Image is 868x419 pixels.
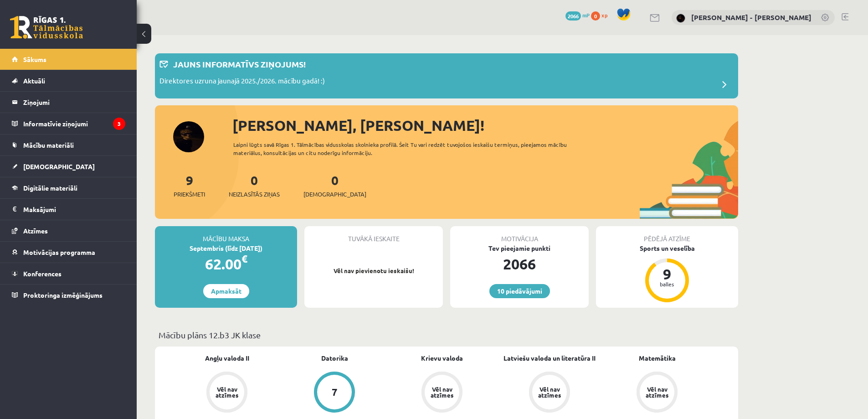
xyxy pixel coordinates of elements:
[691,13,812,22] a: [PERSON_NAME] - [PERSON_NAME]
[155,226,297,243] div: Mācību maksa
[23,269,62,278] span: Konferences
[565,11,581,21] span: 2066
[281,372,388,414] a: 7
[676,14,685,23] img: Kristers Vītums - Jaunzems
[214,386,240,398] div: Vēl nav atzīmes
[173,58,306,70] p: Jauns informatīvs ziņojums!
[12,70,125,91] a: Aktuāli
[12,242,125,263] a: Motivācijas programma
[241,252,247,265] span: €
[155,253,297,275] div: 62.00
[173,372,281,414] a: Vēl nav atzīmes
[23,77,45,85] span: Aktuāli
[113,118,125,130] i: 3
[159,58,734,94] a: Jauns informatīvs ziņojums! Direktores uzruna jaunajā 2025./2026. mācību gadā! :)
[23,291,103,299] span: Proktoringa izmēģinājums
[203,284,249,298] a: Apmaksāt
[644,386,670,398] div: Vēl nav atzīmes
[12,199,125,220] a: Maksājumi
[23,92,125,113] legend: Ziņojumi
[23,227,48,235] span: Atzīmes
[23,248,95,256] span: Motivācijas programma
[10,16,83,39] a: Rīgas 1. Tālmācības vidusskola
[303,172,366,199] a: 0[DEMOGRAPHIC_DATA]
[450,253,589,275] div: 2066
[159,329,734,341] p: Mācību plāns 12.b3 JK klase
[596,243,738,253] div: Sports un veselība
[12,285,125,305] a: Proktoringa izmēģinājums
[12,156,125,177] a: [DEMOGRAPHIC_DATA]
[496,372,603,414] a: Vēl nav atzīmes
[23,55,46,63] span: Sākums
[450,243,589,253] div: Tev pieejamie punkti
[653,281,681,287] div: balles
[591,11,612,19] a: 0 xp
[321,353,348,363] a: Datorika
[596,226,738,243] div: Pēdējā atzīme
[421,353,463,363] a: Krievu valoda
[23,113,125,134] legend: Informatīvie ziņojumi
[309,266,438,275] p: Vēl nav pievienotu ieskaišu!
[174,190,205,199] span: Priekšmeti
[565,11,590,19] a: 2066 mP
[12,134,125,155] a: Mācību materiāli
[429,386,455,398] div: Vēl nav atzīmes
[596,243,738,304] a: Sports un veselība 9 balles
[603,372,711,414] a: Vēl nav atzīmes
[232,114,738,136] div: [PERSON_NAME], [PERSON_NAME]!
[155,243,297,253] div: Septembris (līdz [DATE])
[12,220,125,241] a: Atzīmes
[303,190,366,199] span: [DEMOGRAPHIC_DATA]
[582,11,590,19] span: mP
[23,199,125,220] legend: Maksājumi
[503,353,596,363] a: Latviešu valoda un literatūra II
[174,172,205,199] a: 9Priekšmeti
[229,172,280,199] a: 0Neizlasītās ziņas
[12,113,125,134] a: Informatīvie ziņojumi3
[12,49,125,70] a: Sākums
[12,92,125,113] a: Ziņojumi
[12,177,125,198] a: Digitālie materiāli
[639,353,676,363] a: Matemātika
[205,353,249,363] a: Angļu valoda II
[537,386,562,398] div: Vēl nav atzīmes
[388,372,496,414] a: Vēl nav atzīmes
[489,284,550,298] a: 10 piedāvājumi
[233,140,583,157] div: Laipni lūgts savā Rīgas 1. Tālmācības vidusskolas skolnieka profilā. Šeit Tu vari redzēt tuvojošo...
[23,141,74,149] span: Mācību materiāli
[159,76,325,88] p: Direktores uzruna jaunajā 2025./2026. mācību gadā! :)
[12,263,125,284] a: Konferences
[591,11,600,21] span: 0
[23,184,77,192] span: Digitālie materiāli
[332,387,338,397] div: 7
[304,226,443,243] div: Tuvākā ieskaite
[229,190,280,199] span: Neizlasītās ziņas
[23,162,95,171] span: [DEMOGRAPHIC_DATA]
[450,226,589,243] div: Motivācija
[653,267,681,281] div: 9
[601,11,607,19] span: xp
